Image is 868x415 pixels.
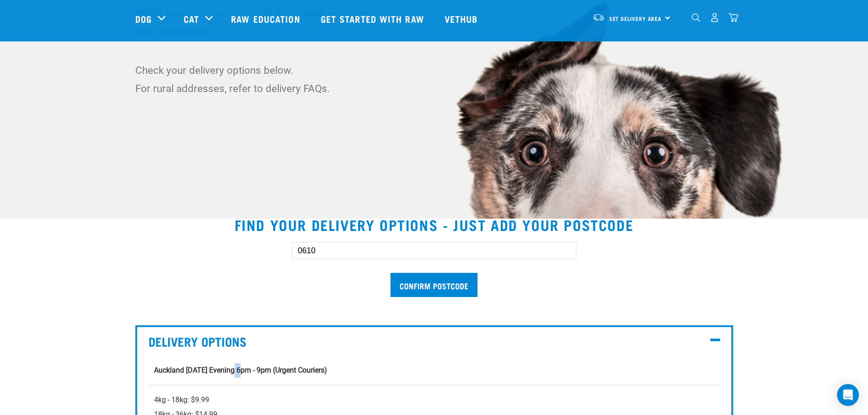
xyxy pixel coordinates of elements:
[184,12,199,26] a: Cat
[692,13,700,22] img: home-icon-1@2x.png
[222,0,311,37] a: Raw Education
[729,13,738,22] img: home-icon@2x.png
[837,384,859,406] div: Open Intercom Messenger
[11,216,857,233] h2: Find your delivery options - just add your postcode
[390,273,478,297] input: Confirm postcode
[292,242,576,259] input: Enter your postcode here...
[149,334,720,348] p: Delivery Options
[135,61,375,97] p: Check your delivery options below. For rural addresses, refer to delivery FAQs.
[436,0,489,37] a: Vethub
[154,393,714,407] p: 4kg - 18kg: $9.99
[154,366,327,374] strong: Auckland [DATE] Evening 6pm - 9pm (Urgent Couriers)
[710,13,719,22] img: user.png
[135,12,152,26] a: Dog
[592,13,605,21] img: van-moving.png
[609,17,662,20] span: Set Delivery Area
[312,0,436,37] a: Get started with Raw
